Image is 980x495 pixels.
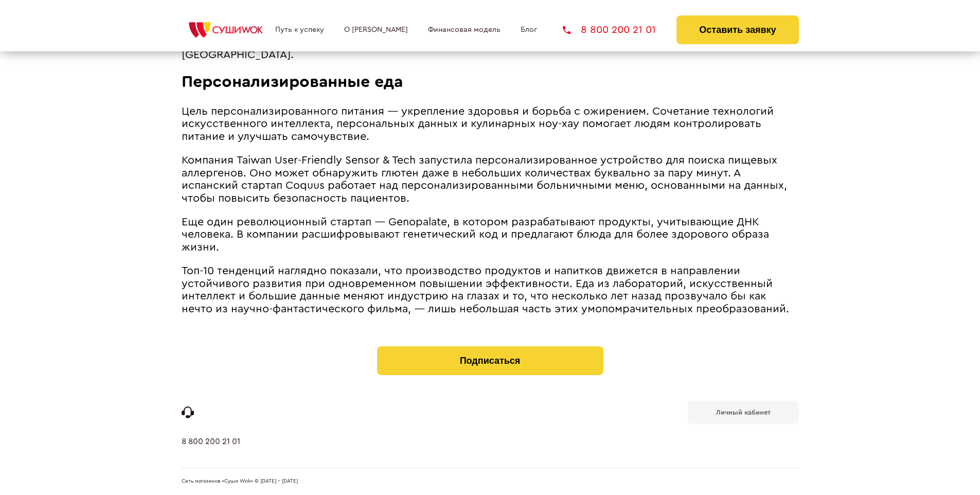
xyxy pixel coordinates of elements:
[428,26,501,34] a: Финансовая модель
[182,74,403,90] span: Персонализированные еда
[377,346,603,375] button: Подписаться
[563,25,656,35] a: 8 800 200 21 01
[182,106,774,142] span: Цель персонализированного питания ― укрепление здоровья и борьба с ожирением. Сочетание технологи...
[716,409,771,416] b: Личный кабинет
[182,479,298,485] span: Сеть магазинов «Суши Wok» © [DATE] - [DATE]
[182,437,240,468] a: 8 800 200 21 01
[182,266,789,314] span: Топ-10 тенденций наглядно показали, что производство продуктов и напитков движется в направлении ...
[521,26,537,34] a: Блог
[676,15,798,44] button: Оставить заявку
[581,25,656,35] span: 8 800 200 21 01
[182,155,787,204] span: Компания Taiwan User-Friendly Sensor & Tech запустила персонализированное устройство для поиска п...
[344,26,408,34] a: О [PERSON_NAME]
[275,26,324,34] a: Путь к успеху
[182,217,769,253] span: Еще один революционный стартап ― Genopalate, в котором разрабатывают продукты, учитывающие ДНК че...
[688,401,799,424] a: Личный кабинет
